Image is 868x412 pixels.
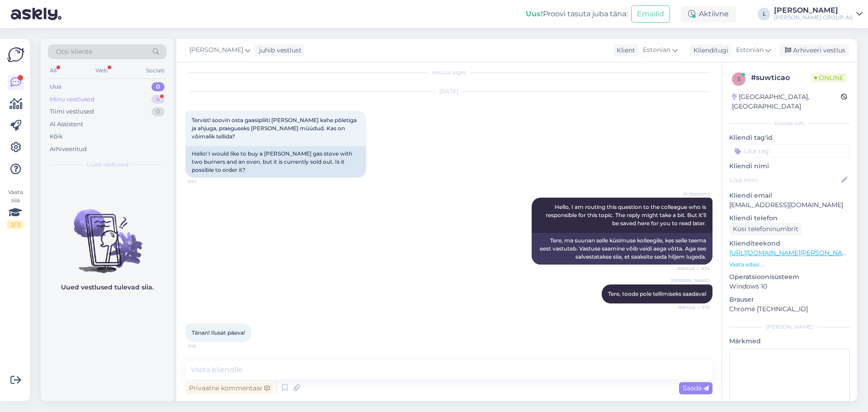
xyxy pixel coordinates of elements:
span: Tänan! Ilusat päeva! [192,329,245,336]
div: [PERSON_NAME] [774,7,853,14]
p: [EMAIL_ADDRESS][DOMAIN_NAME] [729,200,850,210]
input: Lisa nimi [730,175,840,185]
p: Kliendi nimi [729,161,850,171]
div: [GEOGRAPHIC_DATA], [GEOGRAPHIC_DATA] [732,92,841,111]
div: Aktiivne [681,6,736,22]
span: Tervist! soovin osta gaasipliiti [PERSON_NAME] kahe põletiga ja ahjuga, praeguseks [PERSON_NAME] ... [192,117,358,140]
p: Vaata edasi ... [729,260,850,269]
span: Uued vestlused [86,161,128,169]
p: Brauser [729,295,850,304]
p: Kliendi tag'id [729,133,850,142]
div: juhib vestlust [255,46,302,55]
div: Arhiveeri vestlus [779,44,849,57]
div: Minu vestlused [50,95,94,104]
span: Otsi kliente [56,47,92,57]
p: Kliendi email [729,191,850,200]
div: Kõik [50,132,63,141]
p: Uued vestlused tulevad siia. [61,283,154,292]
div: # suwticao [751,72,811,83]
div: Socials [144,65,166,76]
div: Tiimi vestlused [50,107,94,116]
p: Kliendi telefon [729,213,850,223]
img: Askly Logo [7,46,24,63]
div: Küsi telefoninumbrit [729,223,802,235]
span: Nähtud ✓ 9:14 [676,265,710,272]
span: [PERSON_NAME] [189,45,243,55]
span: Hello, I am routing this question to the colleague who is responsible for this topic. The reply m... [546,204,708,227]
div: Privaatne kommentaar [185,382,274,394]
div: Arhiveeritud [50,145,87,154]
span: [PERSON_NAME] [671,277,710,284]
div: Uus [50,82,61,91]
p: Windows 10 [729,282,850,291]
div: Proovi tasuta juba täna: [526,9,627,19]
button: Emailid [631,5,670,23]
div: All [48,65,58,76]
p: Märkmed [729,336,850,346]
span: Estonian [643,45,670,55]
div: Klient [613,46,635,55]
div: [DATE] [185,87,712,95]
div: AI Assistent [50,120,83,129]
div: Kliendi info [729,119,850,128]
span: AI Assistent [676,190,710,197]
span: Saada [683,384,709,392]
div: Hello! I would like to buy a [PERSON_NAME] gas stove with two burners and an oven, but it is curr... [185,146,366,178]
a: [PERSON_NAME][PERSON_NAME] GROUP AS [774,7,863,21]
span: 9:16 [188,343,222,350]
p: Operatsioonisüsteem [729,272,850,282]
div: 0 [151,107,165,116]
div: L [758,8,770,20]
input: Lisa tag [729,144,850,158]
div: Vestlus algas [185,68,712,76]
div: Klienditugi [690,46,728,55]
img: No chats [41,193,174,275]
div: 0 [151,82,165,91]
span: Nähtud ✓ 9:15 [676,304,710,311]
span: Online [811,73,847,83]
div: Tere, ma suunan selle küsimuse kolleegile, kes selle teema eest vastutab. Vastuse saamine võib ve... [532,233,712,265]
div: Web [94,65,109,76]
span: Estonian [736,45,764,55]
div: [PERSON_NAME] GROUP AS [774,14,853,21]
span: s [737,76,741,82]
div: Vaata siia [7,188,24,229]
p: Chrome [TECHNICAL_ID] [729,304,850,314]
div: [PERSON_NAME] [729,323,850,331]
div: 2 / 3 [7,221,24,229]
b: Uus! [526,9,543,18]
div: 4 [151,95,165,104]
p: Klienditeekond [729,239,850,248]
span: Tere, toode pole tellimiseks saadaval [608,290,706,297]
span: 9:14 [188,178,222,185]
